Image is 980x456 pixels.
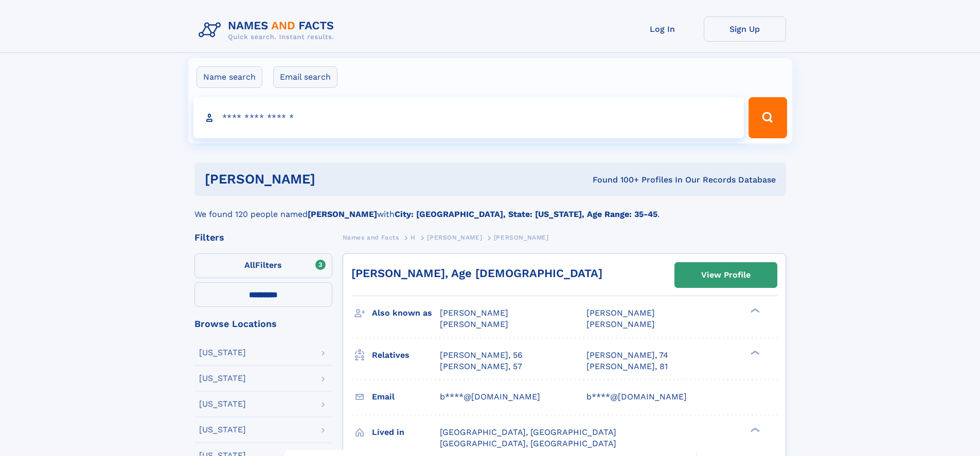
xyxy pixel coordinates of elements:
[586,319,655,329] span: [PERSON_NAME]
[372,304,440,322] h3: Also known as
[494,234,549,241] span: [PERSON_NAME]
[193,97,744,138] input: search input
[427,234,482,241] span: [PERSON_NAME]
[748,349,760,356] div: ❯
[197,66,262,88] label: Name search
[440,361,522,372] a: [PERSON_NAME], 57
[440,319,508,329] span: [PERSON_NAME]
[343,231,399,244] a: Names and Facts
[440,350,523,361] a: [PERSON_NAME], 56
[194,16,343,44] img: Logo Names and Facts
[351,267,602,280] a: [PERSON_NAME], Age [DEMOGRAPHIC_DATA]
[244,260,255,270] span: All
[199,374,246,382] div: [US_STATE]
[586,308,655,318] span: [PERSON_NAME]
[427,231,482,244] a: [PERSON_NAME]
[205,173,454,186] h1: [PERSON_NAME]
[199,349,246,357] div: [US_STATE]
[395,209,657,219] b: City: [GEOGRAPHIC_DATA], State: [US_STATE], Age Range: 35-45
[748,307,760,314] div: ❯
[194,196,786,221] div: We found 120 people named with .
[194,253,332,278] label: Filters
[586,361,668,372] a: [PERSON_NAME], 81
[273,66,337,88] label: Email search
[440,308,508,318] span: [PERSON_NAME]
[701,263,751,287] div: View Profile
[440,427,616,437] span: [GEOGRAPHIC_DATA], [GEOGRAPHIC_DATA]
[372,424,440,441] h3: Lived in
[621,16,704,42] a: Log In
[372,388,440,406] h3: Email
[675,263,777,287] a: View Profile
[194,233,332,242] div: Filters
[440,439,616,448] span: [GEOGRAPHIC_DATA], [GEOGRAPHIC_DATA]
[586,350,668,361] a: [PERSON_NAME], 74
[372,346,440,364] h3: Relatives
[749,97,787,138] button: Search Button
[454,174,776,186] div: Found 100+ Profiles In Our Records Database
[704,16,786,42] a: Sign Up
[748,426,760,433] div: ❯
[411,234,416,241] span: H
[199,400,246,408] div: [US_STATE]
[308,209,377,219] b: [PERSON_NAME]
[199,426,246,434] div: [US_STATE]
[194,319,332,329] div: Browse Locations
[411,231,416,244] a: H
